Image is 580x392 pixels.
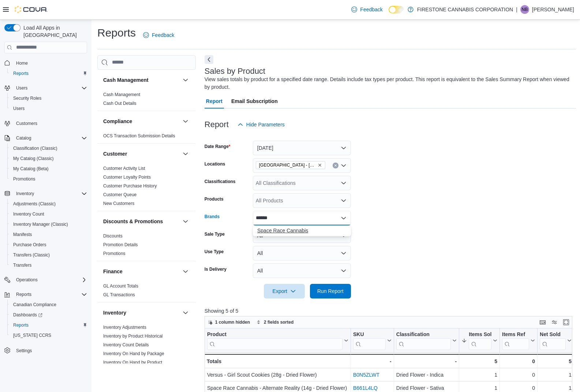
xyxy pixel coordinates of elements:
[205,231,225,237] label: Sale Type
[417,5,513,14] p: FIRESTONE CANNABIS CORPORATION
[10,154,87,163] span: My Catalog (Classic)
[10,331,87,340] span: Washington CCRS
[396,331,451,350] div: Classification
[520,5,529,14] div: nichol babiak
[205,67,265,76] h3: Sales by Product
[103,218,163,225] h3: Discounts & Promotions
[268,284,300,298] span: Export
[103,175,151,180] a: Customer Loyalty Points
[13,119,87,128] span: Customers
[259,161,316,169] span: [GEOGRAPHIC_DATA] - [GEOGRAPHIC_DATA]
[103,324,146,330] span: Inventory Adjustments
[205,307,576,315] p: Showing 5 of 5
[103,133,175,139] span: OCS Transaction Submission Details
[215,319,250,325] span: 1 column hidden
[256,161,325,169] span: Cannabis Station - Edmonton
[396,331,451,338] div: Classification
[13,119,40,128] a: Customers
[10,240,87,249] span: Purchase Orders
[7,219,90,229] button: Inventory Manager (Classic)
[13,332,51,338] span: [US_STATE] CCRS
[15,6,48,13] img: Cova
[502,331,535,350] button: Items Ref
[181,267,190,276] button: Finance
[103,283,138,289] a: GL Account Totals
[257,227,347,234] span: Space Race Cannabis
[181,149,190,158] button: Customer
[540,331,566,350] div: Net Sold
[16,85,27,91] span: Users
[205,249,224,255] label: Use Type
[205,120,229,129] h3: Report
[10,220,71,229] a: Inventory Manager (Classic)
[264,284,305,298] button: Export
[353,331,386,338] div: SKU
[253,141,351,155] button: [DATE]
[10,94,44,103] a: Security Roles
[103,233,123,239] a: Discounts
[97,132,196,143] div: Compliance
[10,69,87,78] span: Reports
[103,242,138,247] a: Promotion Details
[103,268,180,275] button: Finance
[13,221,68,227] span: Inventory Manager (Classic)
[13,84,87,92] span: Users
[103,325,146,330] a: Inventory Adjustments
[253,225,351,236] button: Space Race Cannabis
[540,331,572,350] button: Net Sold
[10,164,87,173] span: My Catalog (Beta)
[103,342,149,347] a: Inventory Count Details
[353,385,378,391] a: B661L4LQ
[461,357,497,366] div: 5
[318,163,322,167] button: Remove Cannabis Station - Edmonton from selection in this group
[7,229,90,240] button: Manifests
[103,251,126,256] a: Promotions
[10,104,87,113] span: Users
[103,351,164,356] a: Inventory On Hand by Package
[13,290,87,299] span: Reports
[181,217,190,226] button: Discounts & Promotions
[16,191,34,197] span: Inventory
[13,312,42,318] span: Dashboards
[10,154,57,163] a: My Catalog (Classic)
[1,133,90,143] button: Catalog
[97,282,196,302] div: Finance
[205,214,220,220] label: Brands
[10,175,87,183] span: Promotions
[7,240,90,250] button: Purchase Orders
[7,320,90,330] button: Reports
[16,135,31,141] span: Catalog
[10,240,49,249] a: Purchase Orders
[1,189,90,199] button: Inventory
[522,5,528,14] span: nb
[103,150,127,157] h3: Customer
[103,309,180,316] button: Inventory
[396,331,457,350] button: Classification
[103,359,162,365] span: Inventory On Hand by Product
[20,24,87,39] span: Load All Apps in [GEOGRAPHIC_DATA]
[540,357,572,366] div: 5
[396,370,457,379] div: Dried Flower - Indica
[13,302,56,308] span: Canadian Compliance
[7,250,90,260] button: Transfers (Classic)
[16,60,28,66] span: Home
[103,334,163,339] a: Inventory by Product Historical
[103,192,136,198] span: Customer Queue
[10,261,34,270] a: Transfers
[10,199,87,208] span: Adjustments (Classic)
[103,342,149,348] span: Inventory Count Details
[1,118,90,129] button: Customers
[1,275,90,285] button: Operations
[16,277,38,283] span: Operations
[7,143,90,153] button: Classification (Classic)
[103,165,145,171] span: Customer Activity List
[341,215,347,221] button: Close list of options
[103,92,140,98] span: Cash Management
[103,183,157,189] a: Customer Purchase History
[310,284,351,298] button: Run Report
[97,90,196,111] div: Cash Management
[540,370,572,379] div: 1
[10,144,87,153] span: Classification (Classic)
